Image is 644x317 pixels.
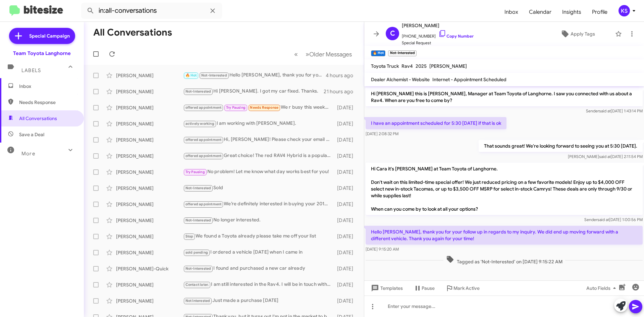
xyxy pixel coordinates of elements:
[366,117,506,129] p: I have an appointment scheduled for 5:30 [DATE] if that is ok
[116,72,183,79] div: [PERSON_NAME]
[116,137,183,143] div: [PERSON_NAME]
[183,200,334,208] div: We’re definitely interested in buying your 2018 Toyota Camry LE or helping you trade it in. When ...
[334,169,359,175] div: [DATE]
[185,202,222,206] span: offered appointment
[613,5,637,16] button: KS
[364,282,408,294] button: Templates
[581,282,624,294] button: Auto Fields
[116,201,183,208] div: [PERSON_NAME]
[185,234,194,239] span: Stop
[388,50,416,56] small: Not-Interested
[21,151,35,157] span: More
[366,131,398,136] span: [DATE] 2:08:32 PM
[366,247,399,252] span: [DATE] 9:15:20 AM
[116,281,183,288] div: [PERSON_NAME]
[402,21,474,30] span: [PERSON_NAME]
[443,255,565,265] span: Tagged as 'Not-Interested' on [DATE] 9:15:22 AM
[116,265,183,272] div: [PERSON_NAME]-Quick
[370,282,403,294] span: Templates
[440,282,485,294] button: Mark Active
[185,89,211,94] span: Not-Interested
[334,185,359,192] div: [DATE]
[183,88,324,95] div: Hi [PERSON_NAME]. I got my car fixed. Thanks.
[183,136,334,144] div: Hi, [PERSON_NAME]! Please check your email to see if that quote came through
[408,282,440,294] button: Pause
[524,2,557,22] a: Calendar
[226,105,246,110] span: Try Pausing
[19,131,44,138] span: Save a Deal
[19,83,76,90] span: Inbox
[334,104,359,111] div: [DATE]
[185,154,222,158] span: offered appointment
[116,298,183,304] div: [PERSON_NAME]
[366,226,643,245] p: Hello [PERSON_NAME], thank you for your follow up in regards to my inquiry. We did end up moving ...
[29,33,70,39] span: Special Campaign
[334,298,359,304] div: [DATE]
[326,72,359,79] div: 4 hours ago
[309,51,352,58] span: Older Messages
[290,47,356,61] nav: Page navigation example
[93,27,172,38] h1: All Conversations
[438,34,474,39] a: Copy Number
[185,250,208,255] span: sold pending
[294,50,298,58] span: «
[429,63,467,69] span: [PERSON_NAME]
[334,217,359,224] div: [DATE]
[371,63,399,69] span: Toyota Truck
[116,185,183,192] div: [PERSON_NAME]
[597,217,609,222] span: said at
[543,28,612,40] button: Apply Tags
[183,104,334,111] div: We r busy this weekend will definitely try next weekdays will let u know
[116,104,183,111] div: [PERSON_NAME]
[185,299,210,303] span: Not Interested
[116,169,183,175] div: [PERSON_NAME]
[116,233,183,240] div: [PERSON_NAME]
[416,63,427,69] span: 2025
[557,2,587,22] a: Insights
[619,5,630,16] div: KS
[185,186,211,190] span: Not-Interested
[371,50,385,56] small: 🔥 Hot
[599,154,611,159] span: said at
[116,120,183,127] div: [PERSON_NAME]
[334,281,359,288] div: [DATE]
[586,108,643,113] span: Sender [DATE] 1:43:14 PM
[334,249,359,256] div: [DATE]
[185,121,214,126] span: actively working
[185,105,222,110] span: offered appointment
[183,216,334,224] div: No longer interested.
[185,170,205,174] span: Try Pausing
[183,232,334,240] div: We found a Toyota already please take me off your list
[599,108,611,113] span: said at
[499,2,524,22] a: Inbox
[185,218,211,222] span: Not-Interested
[334,120,359,127] div: [DATE]
[587,2,613,22] a: Profile
[334,265,359,272] div: [DATE]
[201,73,227,77] span: Not-Interested
[183,120,334,127] div: I am working with [PERSON_NAME].
[402,30,474,40] span: [PHONE_NUMBER]
[183,249,334,256] div: I ordered a vehicle [DATE] when I came in
[250,105,278,110] span: Needs Response
[571,28,595,40] span: Apply Tags
[390,28,395,39] span: C
[183,281,334,288] div: I am still interested in the Rav4. I will be in touch with you soon.
[334,201,359,208] div: [DATE]
[183,297,334,305] div: Just made a purchase [DATE]
[586,282,619,294] span: Auto Fields
[584,217,643,222] span: Sender [DATE] 1:00:56 PM
[334,137,359,143] div: [DATE]
[9,28,75,44] a: Special Campaign
[116,249,183,256] div: [PERSON_NAME]
[13,50,71,57] div: Team Toyota Langhorne
[479,140,643,152] p: That sounds great! We're looking forward to seeing you at 5:30 [DATE].
[302,47,356,61] button: Next
[306,50,309,58] span: »
[19,99,76,106] span: Needs Response
[366,163,643,215] p: Hi Cara it's [PERSON_NAME] at Team Toyota of Langhorne. Don't wait on this limited-time special o...
[401,63,413,69] span: Rav4
[402,40,474,46] span: Special Request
